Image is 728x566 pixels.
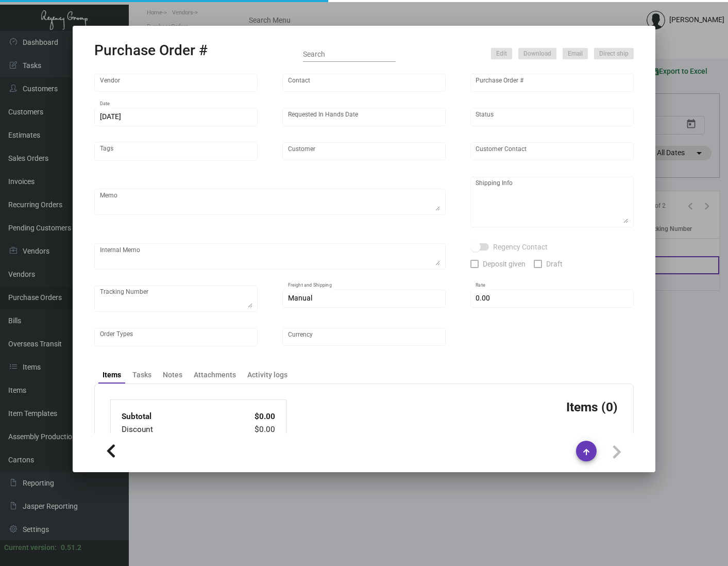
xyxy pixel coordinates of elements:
[61,542,81,553] div: 0.51.2
[4,542,57,553] div: Current version:
[491,48,512,59] button: Edit
[288,294,312,302] span: Manual
[594,48,634,59] button: Direct ship
[233,410,276,423] td: $0.00
[599,49,629,58] span: Direct ship
[566,399,618,414] h3: Items (0)
[121,423,233,436] td: Discount
[194,370,236,380] div: Attachments
[523,49,551,58] span: Download
[163,370,182,380] div: Notes
[233,423,276,436] td: $0.00
[493,241,548,253] span: Regency Contact
[103,370,121,380] div: Items
[496,49,507,58] span: Edit
[546,258,563,270] span: Draft
[94,42,208,59] h2: Purchase Order #
[568,49,583,58] span: Email
[563,48,588,59] button: Email
[518,48,556,59] button: Download
[121,410,233,423] td: Subtotal
[247,370,287,380] div: Activity logs
[483,258,526,270] span: Deposit given
[132,370,151,380] div: Tasks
